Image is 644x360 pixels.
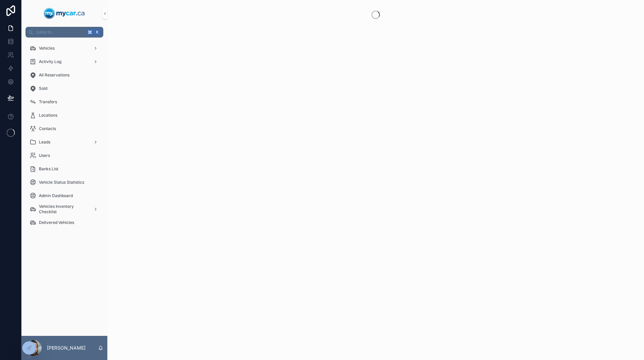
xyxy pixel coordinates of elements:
span: Locations [39,113,57,118]
span: Jump to... [36,29,84,35]
span: Activity Log [39,59,61,64]
span: Vehicle Status Statistics [39,180,84,185]
a: All Reservations [25,69,103,81]
a: Activity Log [25,56,103,68]
span: Sold [39,86,47,91]
span: Contacts [39,126,56,131]
a: Admin Dashboard [25,190,103,202]
a: Delivered Vehicles [25,217,103,229]
a: Vehicles Inventory Checklist [25,203,103,215]
a: Users [25,149,103,162]
a: Contacts [25,123,103,135]
button: Jump to...K [25,27,103,38]
span: All Reservations [39,72,69,78]
span: Delivered Vehicles [39,220,74,225]
span: Leads [39,139,50,145]
span: Vehicles Inventory Checklist [39,204,88,215]
a: Vehicle Status Statistics [25,176,103,188]
span: Vehicles [39,46,55,51]
a: Transfers [25,96,103,108]
a: Banks List [25,163,103,175]
span: Admin Dashboard [39,193,73,198]
span: K [95,29,100,35]
span: Transfers [39,99,57,105]
a: Leads [25,136,103,148]
p: [PERSON_NAME] [47,345,86,351]
img: App logo [44,8,85,19]
span: Users [39,153,50,158]
a: Vehicles [25,42,103,54]
span: Banks List [39,166,58,172]
a: Locations [25,109,103,121]
div: scrollable content [21,38,107,237]
a: Sold [25,82,103,95]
